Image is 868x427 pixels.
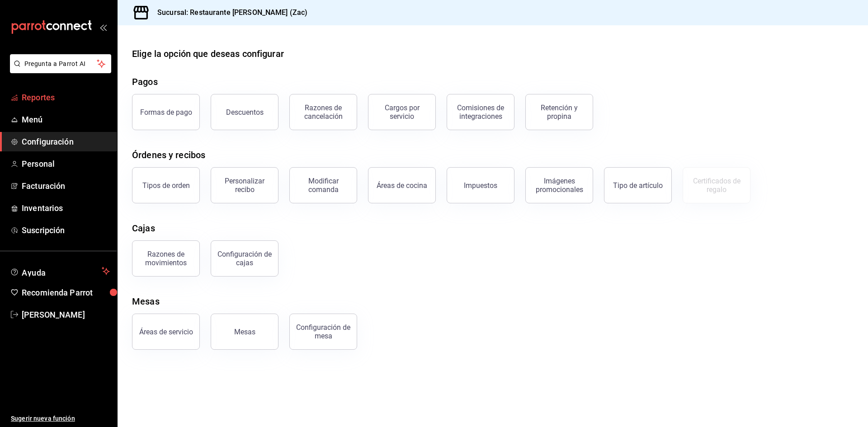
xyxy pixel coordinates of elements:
button: Descuentos [211,94,278,130]
button: Tipos de orden [132,167,200,203]
div: Áreas de servicio [139,328,193,336]
div: Áreas de cocina [377,181,427,190]
div: Configuración de mesa [295,323,351,340]
span: Ayuda [22,266,98,277]
div: Certificados de regalo [689,177,745,194]
div: Formas de pago [140,108,192,117]
div: Cajas [132,221,155,235]
div: Mesas [132,295,160,308]
button: Áreas de cocina [368,167,436,203]
a: Pregunta a Parrot AI [6,66,111,75]
div: Personalizar recibo [217,177,273,194]
button: Razones de movimientos [132,240,200,277]
div: Elige la opción que deseas configurar [132,47,284,61]
button: Mesas [211,314,278,350]
button: open_drawer_menu [99,23,107,31]
button: Cargos por servicio [368,94,436,130]
button: Configuración de cajas [211,240,278,277]
div: Cargos por servicio [374,103,430,121]
button: Personalizar recibo [211,167,278,203]
div: Comisiones de integraciones [453,103,509,121]
div: Mesas [234,328,255,336]
span: Configuración [22,136,110,148]
button: Áreas de servicio [132,314,200,350]
span: Facturación [22,180,110,192]
h3: Sucursal: Restaurante [PERSON_NAME] (Zac) [150,7,307,18]
span: Recomienda Parrot [22,286,110,299]
div: Razones de cancelación [295,103,351,121]
button: Pregunta a Parrot AI [10,54,111,73]
button: Comisiones de integraciones [447,94,514,130]
span: Inventarios [22,202,110,214]
button: Retención y propina [525,94,593,130]
button: Razones de cancelación [289,94,357,130]
button: Formas de pago [132,94,200,130]
span: Menú [22,113,110,126]
button: Configuración de mesa [289,314,357,350]
span: Suscripción [22,224,110,236]
button: Modificar comanda [289,167,357,203]
button: Imágenes promocionales [525,167,593,203]
div: Razones de movimientos [138,250,194,267]
div: Tipo de artículo [613,181,663,190]
div: Impuestos [464,181,497,190]
div: Retención y propina [531,103,587,121]
div: Modificar comanda [295,177,351,194]
span: Reportes [22,91,110,103]
div: Imágenes promocionales [531,177,587,194]
button: Certificados de regalo [683,167,750,203]
button: Impuestos [447,167,514,203]
button: Tipo de artículo [604,167,672,203]
div: Descuentos [226,108,264,117]
div: Configuración de cajas [217,250,273,267]
span: Personal [22,158,110,170]
div: Órdenes y recibos [132,148,205,162]
span: [PERSON_NAME] [22,309,110,321]
div: Pagos [132,75,158,89]
span: Sugerir nueva función [11,414,110,423]
span: Pregunta a Parrot AI [24,59,97,69]
div: Tipos de orden [142,181,190,190]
